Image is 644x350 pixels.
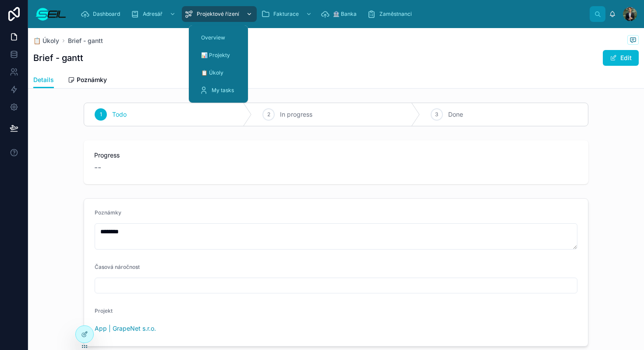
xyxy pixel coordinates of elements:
span: Zaměstnanci [379,11,412,18]
span: 📋 Úkoly [201,69,223,76]
span: 1 [100,111,102,118]
a: Details [33,72,54,89]
a: My tasks [194,82,243,98]
a: Dashboard [78,6,126,22]
span: Poznámky [95,209,121,216]
a: Overview [194,30,243,46]
a: 🏦 Banka [318,6,363,22]
span: Fakturace [273,11,299,18]
span: 🏦 Banka [333,11,357,18]
a: App | GrapeNet s.r.o. [95,324,156,333]
span: Details [33,75,54,84]
a: 📊 Projekty [194,47,243,63]
a: 📋 Úkoly [33,36,59,45]
span: Progress [94,151,578,160]
span: 3 [435,111,438,118]
span: Done [448,110,463,119]
span: -- [94,161,101,174]
a: 📋 Úkoly [194,65,243,81]
span: Projekt [95,307,113,314]
h1: Brief - gantt [33,52,83,64]
a: Projektové řízení [182,6,257,22]
div: scrollable content [74,4,590,24]
a: Zaměstnanci [364,6,418,22]
span: 📊 Projekty [201,52,230,59]
span: Poznámky [77,75,107,84]
a: Adresář [128,6,180,22]
img: App logo [35,7,67,21]
span: Overview [201,34,225,41]
span: Časová náročnost [95,264,140,270]
a: Brief - gantt [68,36,103,45]
span: My tasks [212,87,234,94]
span: Todo [112,110,127,119]
a: Poznámky [68,72,107,89]
a: Fakturace [258,6,316,22]
span: Projektové řízení [197,11,239,18]
button: Edit [603,50,639,66]
span: Dashboard [93,11,120,18]
span: Adresář [143,11,163,18]
span: In progress [280,110,312,119]
span: 2 [267,111,270,118]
